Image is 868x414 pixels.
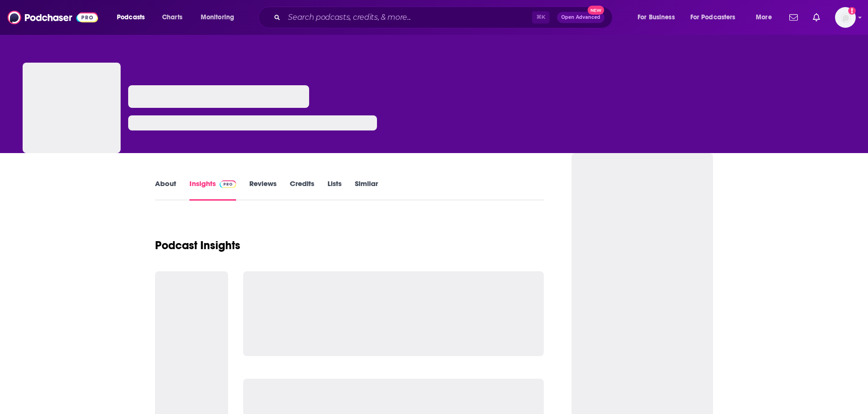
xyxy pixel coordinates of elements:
button: open menu [684,10,749,25]
a: Charts [156,10,188,25]
button: open menu [194,10,246,25]
span: Logged in as sarahhallprinc [835,7,856,28]
img: Podchaser Pro [220,180,236,188]
a: Show notifications dropdown [809,9,824,25]
button: open menu [749,10,784,25]
a: About [155,179,176,201]
button: open menu [631,10,687,25]
span: For Business [638,11,675,24]
a: Reviews [249,179,277,201]
img: Podchaser - Follow, Share and Rate Podcasts [8,8,98,26]
button: Show profile menu [835,7,856,28]
span: Open Advanced [561,15,600,20]
div: Search podcasts, credits, & more... [267,7,622,28]
svg: Add a profile image [848,7,856,15]
a: Similar [355,179,378,201]
input: Search podcasts, credits, & more... [284,10,532,25]
span: Charts [162,11,182,24]
span: More [756,11,772,24]
a: InsightsPodchaser Pro [189,179,236,201]
span: Monitoring [201,11,234,24]
button: open menu [110,10,157,25]
img: User Profile [835,7,856,28]
span: ⌘ K [532,11,549,24]
a: Credits [290,179,314,201]
button: Open AdvancedNew [557,12,605,23]
span: For Podcasters [690,11,736,24]
a: Lists [328,179,342,201]
span: New [588,6,605,15]
h1: Podcast Insights [155,238,240,252]
span: Podcasts [117,11,145,24]
a: Show notifications dropdown [786,9,802,25]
